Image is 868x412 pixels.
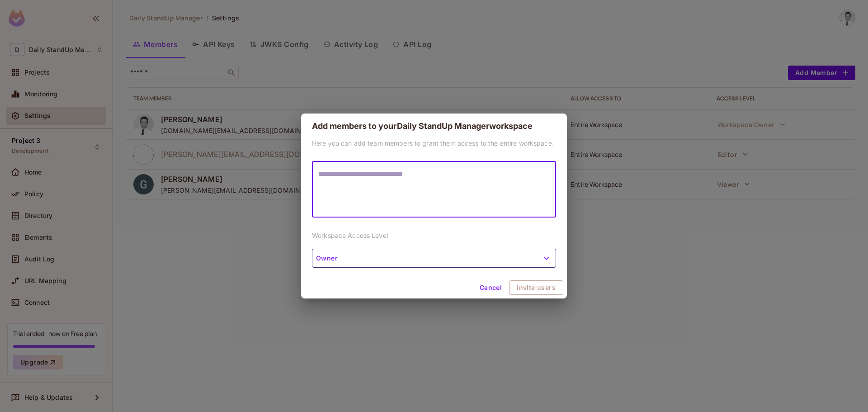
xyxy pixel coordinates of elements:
[312,139,556,147] p: Here you can add team members to grant them access to the entire workspace.
[312,249,556,268] button: Owner
[301,114,567,139] h2: Add members to your Daily StandUp Manager workspace
[476,280,505,295] button: Cancel
[509,280,563,295] button: Invite users
[312,231,556,240] p: Workspace Access Level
